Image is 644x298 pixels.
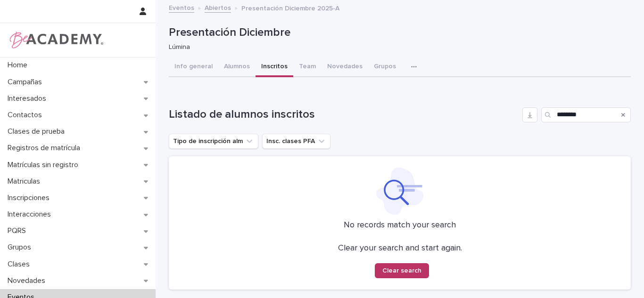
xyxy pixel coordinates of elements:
span: Clear search [382,267,421,274]
input: Search [541,107,631,122]
p: PQRS [4,226,33,235]
button: Inscritos [256,57,293,77]
button: Insc. clases PFA [262,134,330,149]
button: Alumnos [218,57,256,77]
p: Matrículas sin registro [4,161,86,169]
p: Interesados [4,94,54,103]
p: Presentación Diciembre [169,26,627,40]
p: Contactos [4,111,50,120]
p: Registros de matrícula [4,144,88,153]
button: Novedades [322,57,368,77]
img: WPrjXfSUmiLcdUfaYY4Q [8,31,104,49]
button: Grupos [368,57,402,77]
h1: Listado de alumnos inscritos [169,108,519,121]
p: Campañas [4,78,50,87]
a: Abiertos [205,2,231,13]
p: Clear your search and start again. [338,243,462,254]
button: Team [293,57,322,77]
p: Grupos [4,243,39,252]
a: Eventos [169,2,194,13]
p: Clases [4,260,37,269]
p: Home [4,61,35,70]
p: Matriculas [4,177,48,186]
p: Interacciones [4,210,58,219]
button: Info general [169,57,218,77]
p: Clases de prueba [4,127,72,136]
p: No records match your search [180,220,619,231]
p: Lúmina [169,43,623,51]
button: Tipo de inscripción alm [169,134,258,149]
p: Inscripciones [4,193,57,202]
p: Presentación Diciembre 2025-A [241,2,339,13]
p: Novedades [4,276,53,285]
button: Clear search [375,263,429,278]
